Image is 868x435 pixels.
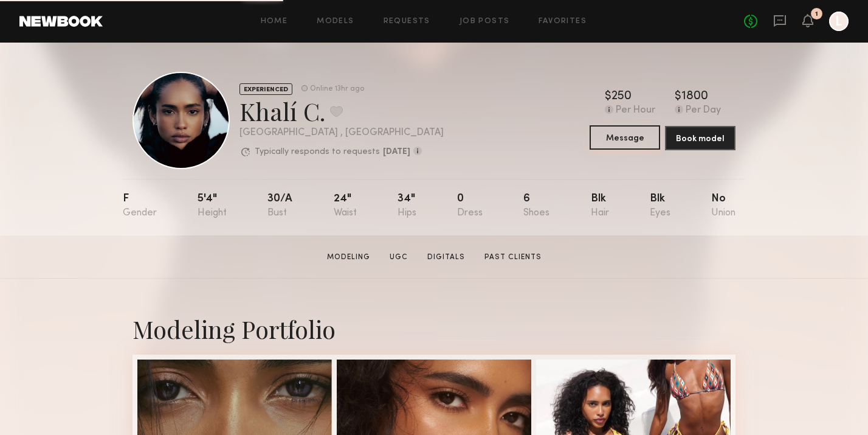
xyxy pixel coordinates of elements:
[539,18,587,26] a: Favorites
[123,193,157,218] div: F
[591,193,609,218] div: Blk
[616,105,655,116] div: Per Hour
[605,91,611,103] div: $
[322,252,375,263] a: Modeling
[665,126,735,150] button: Book model
[675,91,681,103] div: $
[267,193,292,218] div: 30/a
[383,148,410,156] b: [DATE]
[239,83,292,95] div: EXPERIENCED
[239,128,444,138] div: [GEOGRAPHIC_DATA] , [GEOGRAPHIC_DATA]
[480,252,546,263] a: Past Clients
[422,252,470,263] a: Digitals
[198,193,227,218] div: 5'4"
[590,125,660,150] button: Message
[384,18,430,26] a: Requests
[385,252,413,263] a: UGC
[711,193,735,218] div: No
[239,95,444,127] div: Khalí C.
[686,105,721,116] div: Per Day
[317,18,354,26] a: Models
[310,85,364,93] div: Online 13hr ago
[261,18,288,26] a: Home
[681,91,708,103] div: 1800
[829,12,849,31] a: L
[255,148,380,156] p: Typically responds to requests
[650,193,670,218] div: Blk
[457,193,483,218] div: 0
[611,91,632,103] div: 250
[334,193,357,218] div: 24"
[815,11,818,18] div: 1
[523,193,549,218] div: 6
[460,18,510,26] a: Job Posts
[398,193,416,218] div: 34"
[133,313,735,345] div: Modeling Portfolio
